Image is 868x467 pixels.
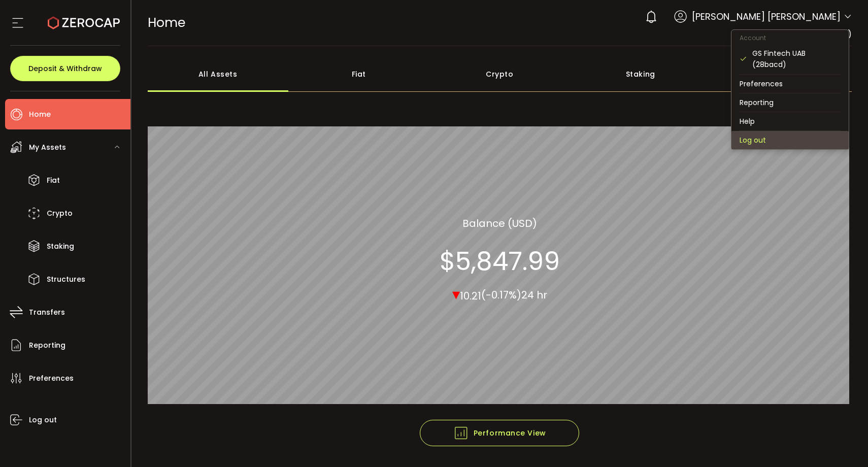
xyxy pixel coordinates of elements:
[47,173,60,188] span: Fiat
[692,10,841,23] span: [PERSON_NAME] [PERSON_NAME]
[462,215,537,230] section: Balance (USD)
[148,56,289,92] div: All Assets
[29,338,65,353] span: Reporting
[481,288,521,302] span: (-0.17%)
[731,93,849,112] li: Reporting
[420,420,579,446] button: Performance View
[288,56,429,92] div: Fiat
[460,288,481,303] span: 10.21
[47,239,74,254] span: Staking
[29,107,51,122] span: Home
[148,14,185,31] span: Home
[47,206,73,221] span: Crypto
[29,371,74,386] span: Preferences
[28,65,102,72] span: Deposit & Withdraw
[731,131,849,149] li: Log out
[29,413,57,427] span: Log out
[752,48,841,70] div: GS Fintech UAB (28bacd)
[731,112,849,130] li: Help
[711,56,852,92] div: Structured Products
[10,56,120,81] button: Deposit & Withdraw
[570,56,711,92] div: Staking
[453,425,546,441] span: Performance View
[440,246,560,276] section: $5,847.99
[747,357,868,467] iframe: Chat Widget
[429,56,571,92] div: Crypto
[47,272,85,287] span: Structures
[452,283,460,305] span: ▾
[750,28,852,40] span: GS Fintech UAB (28bacd)
[731,34,774,42] span: Account
[731,75,849,93] li: Preferences
[29,140,66,155] span: My Assets
[521,288,547,302] span: 24 hr
[29,305,65,320] span: Transfers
